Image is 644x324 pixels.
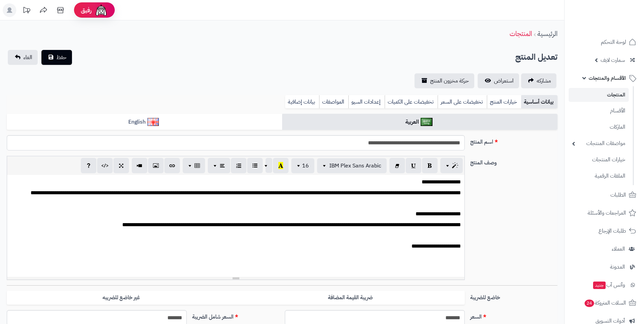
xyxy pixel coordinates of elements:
button: 16 [291,158,314,173]
span: سمارت لايف [601,55,625,65]
span: 16 [302,162,309,170]
span: العملاء [612,244,625,254]
a: السلات المتروكة24 [569,295,640,311]
a: وآتس آبجديد [569,277,640,293]
a: خيارات المنتجات [569,152,629,167]
span: استعراض [494,77,514,85]
a: الملفات الرقمية [569,169,629,183]
label: السعر [467,310,560,321]
label: وصف المنتج [467,156,560,167]
h2: تعديل المنتج [515,50,557,64]
a: المراجعات والأسئلة [569,205,640,221]
a: العملاء [569,241,640,257]
img: ai-face.png [94,3,108,17]
img: English [147,118,159,126]
span: لوحة التحكم [601,37,626,47]
label: ضريبة القيمة المضافة [236,291,465,305]
a: الغاء [8,50,38,65]
label: غير خاضع للضريبه [7,291,236,305]
span: رفيق [81,6,92,14]
label: السعر شامل الضريبة [189,310,282,321]
span: IBM Plex Sans Arabic [329,162,381,170]
a: المواصفات [319,95,348,109]
a: حركة مخزون المنتج [415,73,474,88]
span: المدونة [610,262,625,272]
a: الماركات [569,120,629,134]
img: العربية [421,118,433,126]
a: طلبات الإرجاع [569,223,640,239]
a: المدونة [569,259,640,275]
a: تحديثات المنصة [18,3,35,19]
label: اسم المنتج [467,135,560,146]
a: لوحة التحكم [569,34,640,50]
a: الأقسام [569,104,629,118]
span: السلات المتروكة [584,298,626,308]
a: بيانات إضافية [285,95,319,109]
span: وآتس آب [592,280,625,290]
button: IBM Plex Sans Arabic [317,158,387,173]
a: المنتجات [510,29,532,39]
span: طلبات الإرجاع [599,226,626,236]
a: خيارات المنتج [487,95,521,109]
a: الطلبات [569,187,640,203]
a: إعدادات السيو [348,95,385,109]
span: حفظ [56,53,67,61]
span: المراجعات والأسئلة [588,208,626,218]
span: 24 [585,300,594,307]
label: خاضع للضريبة [467,291,560,302]
a: مواصفات المنتجات [569,136,629,151]
a: مشاركه [521,73,556,88]
span: حركة مخزون المنتج [430,77,469,85]
span: مشاركه [537,77,551,85]
a: تخفيضات على الكميات [385,95,438,109]
span: الأقسام والمنتجات [589,73,626,83]
a: تخفيضات على السعر [438,95,487,109]
button: حفظ [41,50,72,65]
span: الطلبات [610,190,626,200]
span: جديد [593,282,606,289]
a: English [7,114,282,130]
a: استعراض [478,73,519,88]
a: العربية [282,114,557,130]
span: الغاء [23,53,32,61]
a: المنتجات [569,88,629,102]
a: الرئيسية [537,29,557,39]
a: بيانات أساسية [521,95,557,109]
